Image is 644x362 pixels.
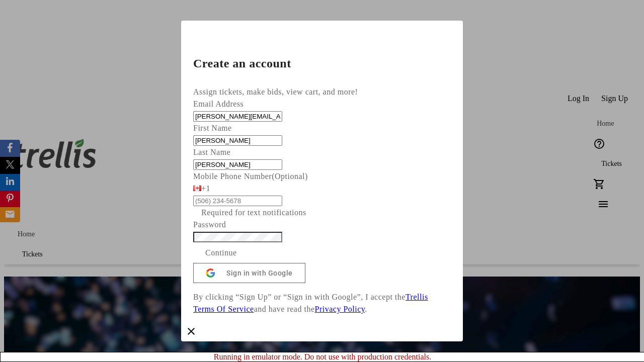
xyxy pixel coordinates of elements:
label: Last Name [193,148,230,156]
div: Assign tickets, make bids, view cart, and more! [193,86,451,98]
input: (506) 234-5678 [193,196,282,206]
a: Privacy Policy [315,305,365,313]
span: Continue [205,247,237,259]
label: Mobile Phone Number (Optional) [193,172,308,180]
input: Email Address [193,111,282,122]
input: Last Name [193,159,282,170]
label: First Name [193,124,232,132]
button: Close [181,321,201,341]
label: Password [193,220,226,229]
p: By clicking “Sign Up” or “Sign in with Google”, I accept the and have read the . [193,291,451,315]
button: Sign in with Google [193,263,305,283]
h2: Create an account [193,57,451,69]
input: First Name [193,135,282,146]
tr-hint: Required for text notifications [201,207,306,219]
span: Sign in with Google [226,269,293,277]
label: Email Address [193,100,244,108]
button: Continue [193,243,249,263]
